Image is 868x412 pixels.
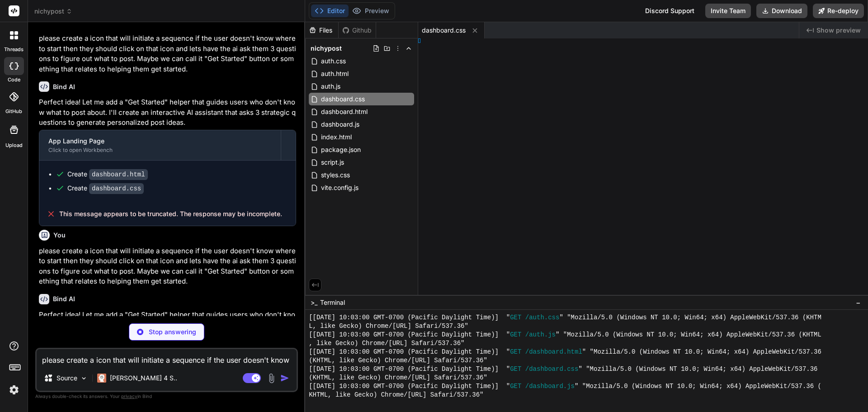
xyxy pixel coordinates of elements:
span: package.json [320,144,362,155]
span: vite.config.js [320,182,359,193]
span: (KHTML, like Gecko) Chrome/[URL] Safari/537.36" [309,356,487,365]
span: [[DATE] 10:03:00 GMT-0700 (Pacific Daylight Time)] " [309,348,510,356]
span: GET [510,331,521,339]
img: Pick Models [80,374,88,382]
span: styles.css [320,170,351,180]
button: Invite Team [705,4,751,18]
div: Click to open Workbench [48,147,272,154]
span: dashboard.js [320,119,360,130]
p: Always double-check its answers. Your in Bind [35,392,298,401]
span: This message appears to be truncated. The response may be incomplete. [59,209,282,218]
p: [PERSON_NAME] 4 S.. [110,374,177,383]
button: − [854,295,863,310]
span: [[DATE] 10:03:00 GMT-0700 (Pacific Daylight Time)] " [309,382,510,391]
div: Create [67,184,144,193]
div: Discord Support [640,4,700,18]
span: KHTML, like Gecko) Chrome/[URL] Safari/537.36" [309,391,483,399]
h6: You [53,231,66,240]
span: , like Gecko) Chrome/[URL] Safari/537.36" [309,339,464,348]
span: " "Mozilla/5.0 (Windows NT 10.0; Win64; x64) AppleWebKit/537.36 ( [575,382,821,391]
p: Stop answering [149,327,196,336]
code: dashboard.html [89,169,148,180]
span: [[DATE] 10:03:00 GMT-0700 (Pacific Daylight Time)] " [309,331,510,339]
div: Files [305,26,338,35]
img: icon [280,374,289,383]
label: Upload [5,142,23,149]
span: /dashboard.html [525,348,582,356]
h6: Bind AI [53,82,75,91]
span: " "Mozilla/5.0 (Windows NT 10.0; Win64; x64) AppleWebKit/537.36 [582,348,821,356]
p: Source [57,374,77,383]
span: (KHTML, like Gecko) Chrome/[URL] Safari/537.36" [309,374,487,382]
span: index.html [320,132,353,142]
span: [[DATE] 10:03:00 GMT-0700 (Pacific Daylight Time)] " [309,365,510,374]
span: >_ [311,298,317,307]
span: privacy [121,393,137,399]
button: Download [756,4,807,18]
button: Editor [311,5,349,17]
span: auth.js [320,81,341,92]
span: /auth.js [525,331,556,339]
span: dashboard.css [320,94,366,104]
span: auth.html [320,68,349,79]
img: settings [6,382,22,398]
div: Github [339,26,376,35]
span: Show preview [816,26,861,35]
span: GET [510,382,521,391]
img: attachment [266,373,277,384]
span: nichypost [34,7,72,16]
p: please create a icon that will initiate a sequence if the user doesn't know where to start then t... [39,33,296,74]
div: App Landing Page [48,137,272,146]
p: Perfect idea! Let me add a "Get Started" helper that guides users who don't know what to post abo... [39,97,296,128]
span: " "Mozilla/5.0 (Windows NT 10.0; Win64; x64) AppleWebKit/537.36 [578,365,817,374]
p: Perfect idea! Let me add a "Get Started" helper that guides users who don't know what to post abo... [39,310,296,341]
span: GET [510,365,521,374]
div: Create [67,170,148,179]
span: Terminal [320,298,345,307]
span: " "Mozilla/5.0 (Windows NT 10.0; Win64; x64) AppleWebKit/537.36 (KHTM [559,313,821,322]
code: dashboard.css [89,183,144,194]
span: dashboard.css [422,26,466,35]
label: code [8,76,20,84]
span: [[DATE] 10:03:00 GMT-0700 (Pacific Daylight Time)] " [309,313,510,322]
h6: Bind AI [53,294,75,303]
span: − [856,298,861,307]
span: nichypost [311,44,342,53]
span: GET [510,348,521,356]
p: please create a icon that will initiate a sequence if the user doesn't know where to start then t... [39,246,296,287]
button: App Landing PageClick to open Workbench [39,130,281,160]
span: /dashboard.js [525,382,575,391]
label: GitHub [5,108,22,115]
span: script.js [320,157,345,168]
span: " "Mozilla/5.0 (Windows NT 10.0; Win64; x64) AppleWebKit/537.36 (KHTML [556,331,821,339]
span: /auth.css [525,313,560,322]
span: auth.css [320,56,347,66]
button: Re-deploy [813,4,864,18]
span: L, like Gecko) Chrome/[URL] Safari/537.36" [309,322,468,331]
img: Claude 4 Sonnet [97,374,106,383]
span: dashboard.html [320,106,368,117]
span: /dashboard.css [525,365,579,374]
button: Preview [349,5,393,17]
span: GET [510,313,521,322]
label: threads [4,46,24,53]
